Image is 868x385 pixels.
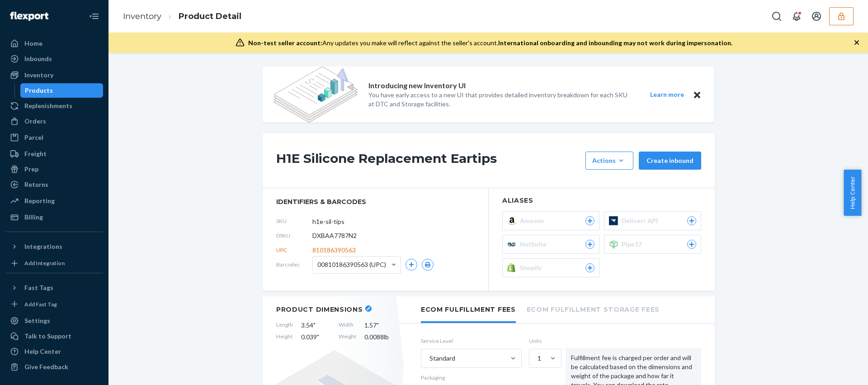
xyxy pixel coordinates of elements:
[5,99,103,113] a: Replenishments
[85,7,103,25] button: Close Navigation
[585,152,633,170] button: Actions
[5,329,103,343] button: Talk to Support
[520,216,547,225] span: Amazon
[116,3,249,30] ol: breadcrumbs
[24,196,55,205] div: Reporting
[421,374,558,381] p: Packaging
[276,305,363,314] h2: Product Dimensions
[25,86,53,95] div: Products
[788,7,806,25] button: Open notifications
[604,211,701,230] button: Deliverr API
[24,300,57,308] div: Add Fast Tag
[5,299,103,310] a: Add Fast Tag
[24,165,38,174] div: Prep
[502,197,701,204] h2: Aliases
[644,89,689,100] button: Learn more
[312,246,356,255] span: 810186390563
[24,149,47,158] div: Freight
[809,358,859,380] iframe: Opens a widget where you can chat to one of our agents
[5,360,103,374] button: Give Feedback
[5,210,103,224] a: Billing
[377,321,379,329] span: "
[24,39,42,48] div: Home
[248,39,322,47] span: Non-test seller account:
[24,54,52,63] div: Inbounds
[5,36,103,51] a: Home
[364,321,394,330] span: 1.57
[5,68,103,82] a: Inventory
[520,240,550,249] span: NetSuite
[20,83,104,98] a: Products
[123,11,161,21] a: Inventory
[5,177,103,192] a: Returns
[24,283,53,292] div: Fast Tags
[5,114,103,128] a: Orders
[312,231,357,240] span: DXBAA7787N2
[276,333,293,342] span: Height
[24,347,61,356] div: Help Center
[301,321,330,330] span: 3.54
[5,344,103,359] a: Help Center
[502,211,599,230] button: Amazon
[276,232,312,239] span: DSKU
[5,280,103,295] button: Fast Tags
[5,194,103,208] a: Reporting
[5,130,103,145] a: Parcel
[592,156,627,165] div: Actions
[24,180,48,189] div: Returns
[317,333,319,341] span: "
[24,117,46,126] div: Orders
[5,257,103,269] a: Add Integration
[364,333,394,342] span: 0.0088 lb
[604,235,701,254] button: Pipe17
[622,216,661,225] span: Deliverr API
[24,259,65,267] div: Add Integration
[24,362,68,371] div: Give Feedback
[339,321,356,330] span: Width
[5,52,103,66] a: Inbounds
[24,242,62,251] div: Integrations
[529,337,558,345] label: Units
[10,12,48,21] img: Flexport logo
[502,235,599,254] button: NetSuite
[24,71,53,80] div: Inventory
[502,258,599,277] button: Shopify
[179,11,241,21] a: Product Detail
[421,296,516,323] li: Ecom Fulfillment Fees
[538,354,541,363] div: 1
[5,162,103,176] a: Prep
[24,316,50,325] div: Settings
[622,240,646,249] span: Pipe17
[248,38,732,48] div: Any updates you make will reflect against the seller's account.
[537,354,538,363] input: 1
[768,7,786,25] button: Open Search Box
[276,152,581,170] h1: H1E Silicone Replacement Eartips
[24,133,43,142] div: Parcel
[276,321,293,330] span: Length
[274,67,358,123] img: new-reports-banner-icon.82668bd98b6a51aee86340f2a7b77ae3.png
[5,314,103,328] a: Settings
[276,197,475,206] span: identifiers & barcodes
[5,147,103,161] a: Freight
[691,89,703,100] button: Close
[313,321,316,329] span: "
[844,170,861,216] button: Help Center
[301,333,330,342] span: 0.039
[276,261,312,268] span: Barcodes
[807,7,826,25] button: Open account menu
[24,101,72,110] div: Replenishments
[276,217,312,225] span: SKU
[317,257,386,272] span: 00810186390563 (UPC)
[639,152,701,170] button: Create inbound
[5,239,103,254] button: Integrations
[24,213,43,222] div: Billing
[527,296,660,321] li: Ecom Fulfillment Storage Fees
[276,246,312,254] span: UPC
[339,333,356,342] span: Weight
[429,354,455,363] div: Standard
[520,263,546,272] span: Shopify
[421,337,522,345] label: Service Level
[24,332,71,341] div: Talk to Support
[368,90,633,109] p: You have early access to a new UI that provides detailed inventory breakdown for each SKU at DTC ...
